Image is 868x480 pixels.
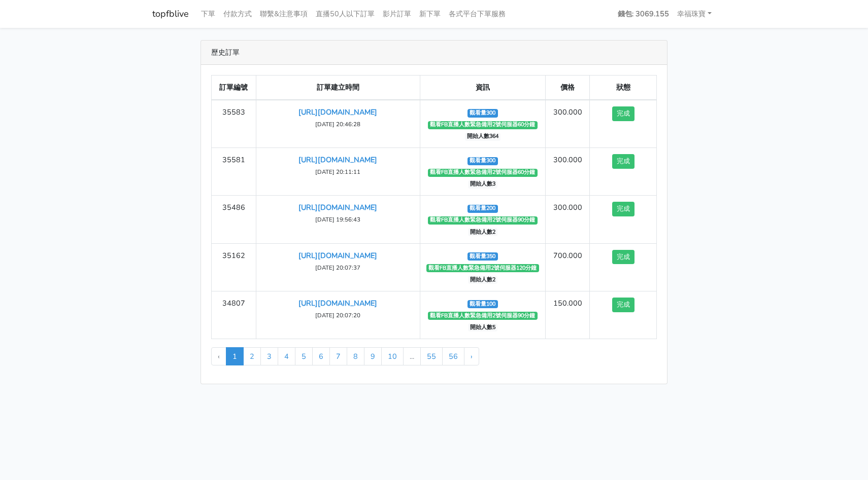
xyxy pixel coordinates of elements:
small: [DATE] 20:46:28 [315,120,360,128]
td: 35162 [212,243,256,291]
span: 觀看FB直播人數緊急備用2號伺服器60分鐘 [428,169,538,177]
th: 價格 [545,76,590,100]
li: « Previous [211,347,226,365]
th: 訂單編號 [212,76,256,100]
span: 觀看量300 [468,157,498,165]
button: 完成 [612,298,635,312]
span: 開始人數3 [468,180,498,189]
a: [URL][DOMAIN_NAME] [298,250,377,261]
a: 聯繫&注意事項 [256,4,312,24]
small: [DATE] 20:07:20 [315,311,360,319]
a: 4 [278,347,295,365]
a: 影片訂單 [379,4,415,24]
a: 3 [260,347,278,365]
a: 6 [312,347,330,365]
span: 觀看量200 [468,205,498,213]
a: 下單 [197,4,219,24]
span: 開始人數2 [468,228,498,236]
td: 300.000 [545,100,590,148]
span: 開始人數364 [465,133,501,141]
a: topfblive [152,4,189,24]
a: 5 [295,347,313,365]
div: 歷史訂單 [201,41,667,65]
span: 觀看量100 [468,300,498,308]
span: 觀看量300 [468,109,498,117]
td: 34807 [212,291,256,339]
span: 觀看FB直播人數緊急備用2號伺服器60分鐘 [428,121,538,129]
td: 150.000 [545,291,590,339]
button: 完成 [612,202,635,216]
a: 8 [347,347,364,365]
a: [URL][DOMAIN_NAME] [298,107,377,117]
a: 新下單 [415,4,445,24]
strong: 錢包: 3069.155 [618,9,669,19]
a: [URL][DOMAIN_NAME] [298,298,377,308]
button: 完成 [612,250,635,265]
button: 完成 [612,106,635,121]
a: 2 [243,347,261,365]
span: 觀看量350 [468,252,498,261]
td: 700.000 [545,243,590,291]
td: 35583 [212,100,256,148]
small: [DATE] 20:07:37 [315,264,360,272]
a: 56 [442,347,464,365]
a: 錢包: 3069.155 [614,4,673,24]
a: 7 [329,347,347,365]
a: 付款方式 [219,4,256,24]
span: 開始人數2 [468,276,498,284]
a: [URL][DOMAIN_NAME] [298,155,377,165]
small: [DATE] 20:11:11 [315,168,360,176]
span: 觀看FB直播人數緊急備用2號伺服器90分鐘 [428,312,538,320]
a: Next » [464,347,479,365]
th: 狀態 [590,76,657,100]
td: 35486 [212,196,256,243]
a: 各式平台下單服務 [445,4,510,24]
a: 幸福珠寶 [673,4,716,24]
th: 訂單建立時間 [256,76,420,100]
small: [DATE] 19:56:43 [315,215,360,224]
span: 觀看FB直播人數緊急備用2號伺服器90分鐘 [428,216,538,225]
td: 300.000 [545,196,590,243]
td: 35581 [212,148,256,196]
span: 開始人數5 [468,323,498,331]
button: 完成 [612,154,635,169]
a: [URL][DOMAIN_NAME] [298,202,377,212]
span: 觀看FB直播人數緊急備用2號伺服器120分鐘 [426,264,539,272]
a: 10 [381,347,404,365]
th: 資訊 [420,76,546,100]
span: 1 [226,347,244,365]
td: 300.000 [545,148,590,196]
a: 直播50人以下訂單 [312,4,379,24]
a: 9 [364,347,382,365]
a: 55 [420,347,443,365]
